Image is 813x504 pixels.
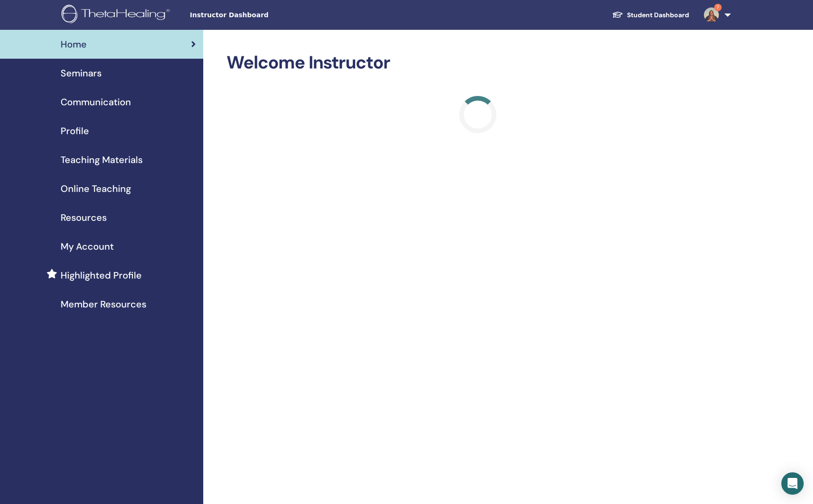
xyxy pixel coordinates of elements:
span: Member Resources [61,297,146,311]
a: Student Dashboard [605,7,696,24]
span: Online Teaching [61,182,131,196]
img: default.jpg [704,7,719,22]
div: Open Intercom Messenger [781,472,804,495]
h2: Welcome Instructor [227,52,729,74]
span: Teaching Materials [61,153,143,167]
span: Profile [61,124,89,138]
span: Communication [61,95,131,109]
img: graduation-cap-white.svg [612,11,623,19]
span: Instructor Dashboard [190,10,330,20]
img: logo.png [62,5,173,26]
span: 7 [714,4,722,11]
span: Home [61,37,87,51]
span: Resources [61,211,107,225]
span: My Account [61,239,114,253]
span: Seminars [61,66,102,80]
span: Highlighted Profile [61,268,142,282]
